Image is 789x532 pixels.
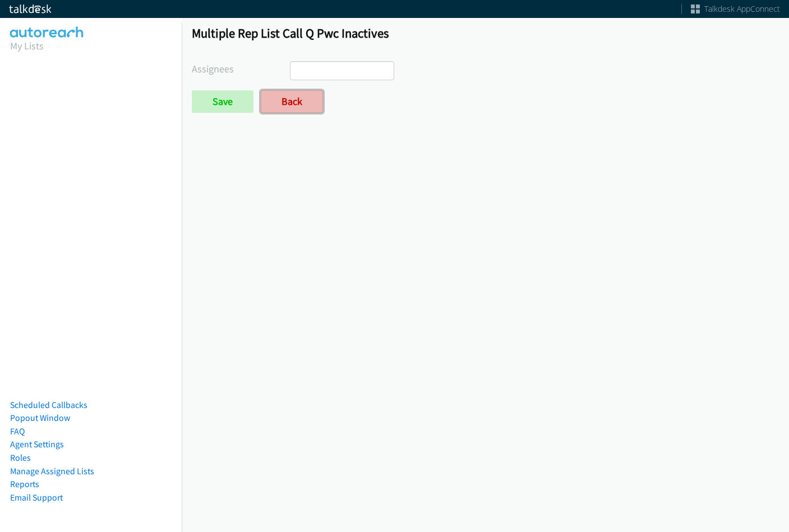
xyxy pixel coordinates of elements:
[10,439,64,450] a: Agent Settings
[691,3,780,15] a: Talkdesk AppConnect
[192,90,253,113] input: Save
[192,25,779,41] h1: Multiple Rep List Call Q Pwc Inactives
[261,90,323,113] a: Back
[10,492,63,503] a: Email Support
[10,452,31,463] a: Roles
[10,479,39,489] a: Reports
[192,61,290,76] label: Assignees
[10,412,70,423] a: Popout Window
[10,426,25,437] a: FAQ
[10,466,94,476] a: Manage Assigned Lists
[10,39,44,52] a: My Lists
[10,400,87,410] a: Scheduled Callbacks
